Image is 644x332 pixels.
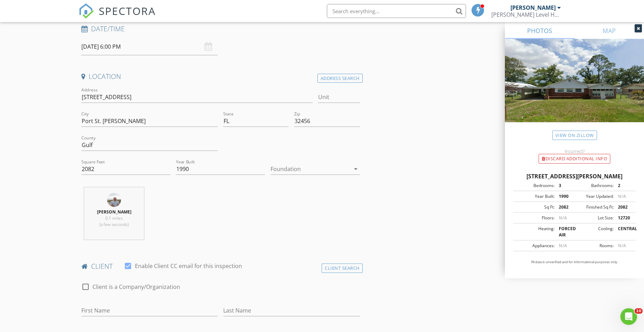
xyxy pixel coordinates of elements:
[99,221,129,227] span: (a few seconds)
[505,39,644,139] img: streetview
[614,215,634,221] div: 12720
[352,165,360,173] i: arrow_drop_down
[552,131,597,140] a: View on Zillow
[618,193,626,199] span: N/A
[574,243,614,249] div: Rooms:
[515,215,555,221] div: Floors:
[559,215,567,221] span: N/A
[135,262,242,269] label: Enable Client CC email for this inspection
[574,22,644,39] a: MAP
[327,4,466,18] input: Search everything...
[614,183,634,189] div: 2
[81,262,360,271] h4: client
[574,215,614,221] div: Lot Size:
[618,243,626,249] span: N/A
[317,74,363,83] div: Address Search
[107,193,121,207] img: dsc01953_1.jpg
[539,154,610,164] div: Discard Additional info
[574,204,614,210] div: Finished Sq Ft:
[513,172,636,180] div: [STREET_ADDRESS][PERSON_NAME]
[97,209,131,215] strong: [PERSON_NAME]
[515,226,555,238] div: Heating:
[555,204,574,210] div: 2082
[81,72,360,81] h4: Location
[559,243,567,249] span: N/A
[555,183,574,189] div: 3
[555,193,574,200] div: 1990
[79,3,94,19] img: The Best Home Inspection Software - Spectora
[505,22,574,39] a: PHOTOS
[81,38,218,55] input: Select date
[505,148,644,154] div: Incorrect?
[510,4,556,11] div: [PERSON_NAME]
[513,260,636,265] p: All data is unverified and for informational purposes only.
[81,24,360,33] h4: Date/Time
[322,264,363,273] div: Client Search
[614,204,634,210] div: 2082
[620,308,637,325] iframe: Intercom live chat
[515,193,555,200] div: Year Built:
[515,183,555,189] div: Bedrooms:
[515,204,555,210] div: Sq Ft:
[515,243,555,249] div: Appliances:
[574,193,614,200] div: Year Updated:
[105,215,123,221] span: 0.1 miles
[92,283,180,290] label: Client is a Company/Organization
[79,9,156,24] a: SPECTORA
[614,226,634,238] div: CENTRAL
[574,183,614,189] div: Bathrooms:
[555,226,574,238] div: FORCED AIR
[99,3,156,18] span: SPECTORA
[574,226,614,238] div: Cooling:
[491,11,561,18] div: Seay Level Home Inspections, LLC
[635,308,643,314] span: 10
